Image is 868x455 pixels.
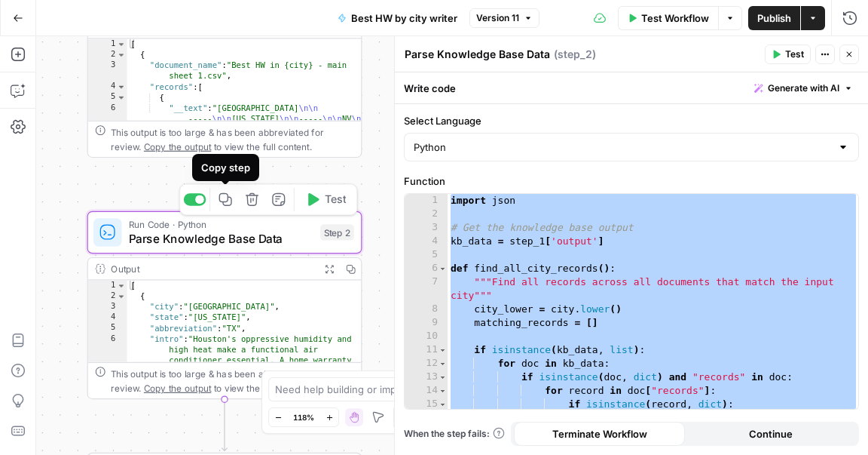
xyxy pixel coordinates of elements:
[439,357,447,370] span: Toggle code folding, rows 12 through 19
[88,92,127,103] div: 5
[116,281,126,291] span: Toggle code folding, rows 1 through 43
[293,411,314,423] span: 118%
[351,11,457,26] span: Best HW by city writer
[439,398,447,411] span: Toggle code folding, rows 15 through 19
[88,60,127,81] div: 3
[405,47,550,62] textarea: Parse Knowledge Base Data
[129,229,313,247] span: Parse Knowledge Base Data
[405,370,448,384] div: 13
[414,140,831,155] input: Python
[88,323,127,334] div: 5
[405,221,448,235] div: 3
[757,11,791,26] span: Publish
[405,194,448,208] div: 1
[320,224,354,240] div: Step 2
[201,160,250,175] div: Copy step
[405,357,448,370] div: 12
[88,334,127,398] div: 6
[765,45,811,64] button: Test
[404,427,505,441] a: When the step fails:
[405,248,448,262] div: 5
[88,50,127,60] div: 2
[439,384,447,398] span: Toggle code folding, rows 14 through 19
[116,92,126,103] span: Toggle code folding, rows 5 through 7
[298,188,353,211] button: Test
[222,399,227,451] g: Edge from step_2 to step_3
[554,47,596,62] span: ( step_2 )
[88,38,127,49] div: 1
[405,398,448,411] div: 15
[768,81,839,95] span: Generate with AI
[405,235,448,248] div: 4
[87,211,362,399] div: Run Code · PythonParse Knowledge Base DataStep 2TestOutput[ { "city":"[GEOGRAPHIC_DATA]", "state"...
[439,262,447,275] span: Toggle code folding, rows 6 through 20
[641,11,709,26] span: Test Workflow
[748,6,800,30] button: Publish
[685,422,856,446] button: Continue
[325,192,346,208] span: Test
[116,291,126,302] span: Toggle code folding, rows 2 through 42
[116,50,126,60] span: Toggle code folding, rows 2 through 9
[88,291,127,302] div: 2
[88,312,127,323] div: 4
[88,81,127,92] div: 4
[405,275,448,303] div: 7
[749,426,793,441] span: Continue
[439,370,447,384] span: Toggle code folding, rows 13 through 19
[476,11,519,25] span: Version 11
[405,262,448,275] div: 6
[111,367,353,395] div: This output is too large & has been abbreviated for review. to view the full content.
[405,316,448,330] div: 9
[395,72,868,103] div: Write code
[618,6,718,30] button: Test Workflow
[405,303,448,316] div: 8
[439,343,447,357] span: Toggle code folding, rows 11 through 19
[88,281,127,291] div: 1
[748,78,859,98] button: Generate with AI
[329,6,466,30] button: Best HW by city writer
[144,141,211,152] span: Copy the output
[144,383,211,393] span: Copy the output
[88,302,127,312] div: 3
[129,217,313,232] span: Run Code · Python
[405,384,448,398] div: 14
[111,125,353,154] div: This output is too large & has been abbreviated for review. to view the full content.
[405,208,448,221] div: 2
[404,174,859,189] label: Function
[116,38,126,49] span: Toggle code folding, rows 1 through 10
[116,81,126,92] span: Toggle code folding, rows 4 through 8
[404,113,859,128] label: Select Language
[405,343,448,357] div: 11
[405,330,448,343] div: 10
[469,8,539,28] button: Version 11
[785,48,804,61] span: Test
[111,262,313,276] div: Output
[552,426,647,441] span: Terminate Workflow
